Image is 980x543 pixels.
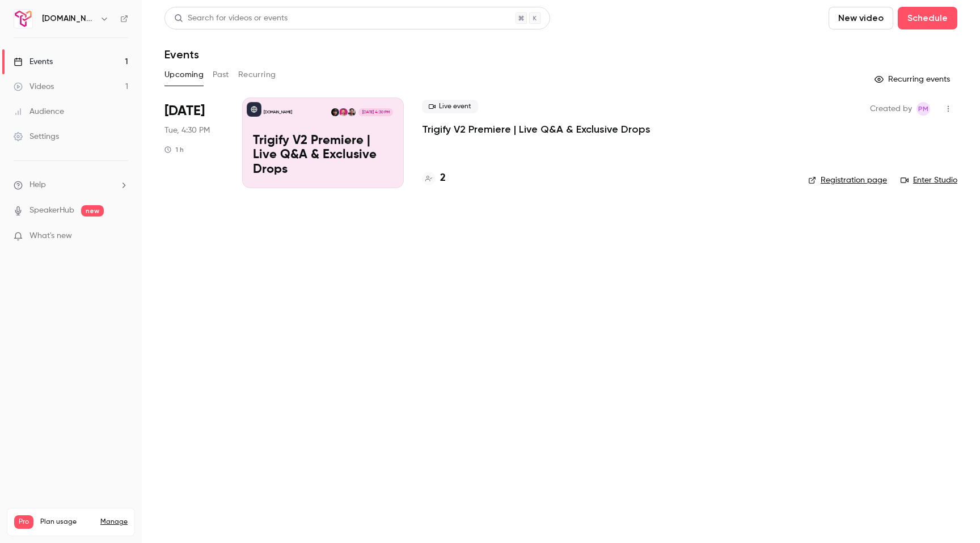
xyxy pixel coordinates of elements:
button: Recurring [238,66,276,84]
img: Piers Montgomery [348,108,356,116]
button: Upcoming [164,66,204,84]
button: New video [829,7,893,29]
a: 2 [422,171,446,186]
span: Piers Montgomery [916,102,930,116]
div: Search for videos or events [174,12,288,24]
a: Manage [100,517,128,527]
h6: [DOMAIN_NAME] [42,13,95,24]
a: Trigify V2 Premiere | Live Q&A & Exclusive Drops[DOMAIN_NAME]Piers MontgomeryHugo MiIllington-Dra... [242,97,404,188]
span: Help [29,179,46,191]
button: Schedule [898,7,957,29]
div: Audience [14,106,64,117]
div: Settings [14,131,59,142]
p: [DOMAIN_NAME] [264,109,292,115]
a: Enter Studio [901,175,957,186]
img: Trigify.io [14,10,32,28]
span: Tue, 4:30 PM [164,125,210,136]
span: new [81,205,104,217]
span: [DATE] 4:30 PM [358,108,392,116]
span: Pro [14,515,33,529]
a: Trigify V2 Premiere | Live Q&A & Exclusive Drops [422,122,650,136]
span: Live event [422,100,478,113]
span: What's new [29,230,72,242]
button: Past [213,66,229,84]
h1: Events [164,48,199,61]
a: Registration page [808,175,887,186]
div: Nov 4 Tue, 4:30 PM (Europe/London) [164,97,224,188]
div: Events [14,56,53,67]
button: Recurring events [869,70,957,88]
a: SpeakerHub [29,205,74,217]
h4: 2 [440,171,446,186]
span: Plan usage [40,517,94,527]
span: PM [918,102,928,116]
img: Max Mitcham [331,108,339,116]
p: Trigify V2 Premiere | Live Q&A & Exclusive Drops [253,134,393,177]
span: [DATE] [164,102,205,120]
img: Hugo MiIllington-Drake [339,108,347,116]
div: Videos [14,81,54,92]
span: Created by [870,102,912,116]
div: 1 h [164,145,184,154]
li: help-dropdown-opener [14,179,128,191]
